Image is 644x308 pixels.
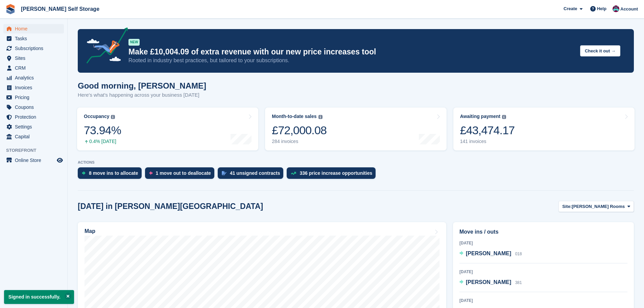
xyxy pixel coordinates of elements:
p: Rooted in industry best practices, but tailored to your subscriptions. [128,57,575,64]
a: menu [3,93,64,102]
span: Analytics [15,73,55,82]
img: move_ins_to_allocate_icon-fdf77a2bb77ea45bf5b3d319d69a93e2d87916cf1d5bf7949dd705db3b84f3ca.svg [82,171,86,175]
a: menu [3,112,64,122]
img: icon-info-grey-7440780725fd019a000dd9b08b2336e03edf1995a4989e88bcd33f0948082b44.svg [111,115,115,119]
a: menu [3,24,64,33]
span: 381 [515,280,522,285]
div: [DATE] [459,269,627,275]
span: Create [564,5,577,12]
div: 8 move ins to allocate [89,170,138,176]
div: NEW [128,39,140,46]
span: [PERSON_NAME] [466,279,511,285]
a: menu [3,53,64,63]
a: menu [3,44,64,53]
div: Month-to-date sales [272,114,316,119]
a: Preview store [56,156,64,164]
h2: Move ins / outs [459,228,627,236]
span: Settings [15,122,55,132]
span: Coupons [15,102,55,112]
a: menu [3,132,64,141]
span: Tasks [15,34,55,43]
img: price_increase_opportunities-93ffe204e8149a01c8c9dc8f82e8f89637d9d84a8eef4429ea346261dce0b2c0.svg [291,172,296,175]
img: move_outs_to_deallocate_icon-f764333ba52eb49d3ac5e1228854f67142a1ed5810a6f6cc68b1a99e826820c5.svg [149,171,152,175]
div: 284 invoices [272,139,327,144]
a: [PERSON_NAME] Self Storage [18,3,102,15]
a: menu [3,122,64,132]
span: Site: [562,203,572,210]
span: [PERSON_NAME] Rooms [572,203,625,210]
div: £72,000.08 [272,123,327,137]
p: Here's what's happening across your business [DATE] [78,91,206,99]
div: [DATE] [459,240,627,246]
p: Signed in successfully. [4,290,74,304]
div: Occupancy [84,114,109,119]
span: Capital [15,132,55,141]
a: Month-to-date sales £72,000.08 284 invoices [265,108,446,150]
span: CRM [15,63,55,73]
img: stora-icon-8386f47178a22dfd0bd8f6a31ec36ba5ce8667c1dd55bd0f319d3a0aa187defe.svg [5,4,16,14]
div: £43,474.17 [460,123,515,137]
a: menu [3,73,64,82]
div: 0.4% [DATE] [84,139,121,144]
button: Check it out → [580,45,620,56]
span: Subscriptions [15,44,55,53]
img: icon-info-grey-7440780725fd019a000dd9b08b2336e03edf1995a4989e88bcd33f0948082b44.svg [318,115,323,119]
h2: Map [85,228,95,234]
span: Invoices [15,83,55,92]
a: Awaiting payment £43,474.17 141 invoices [453,108,635,150]
span: Online Store [15,156,55,165]
a: menu [3,34,64,43]
div: 141 invoices [460,139,515,144]
a: [PERSON_NAME] 381 [459,278,522,287]
span: Help [597,5,606,12]
img: contract_signature_icon-13c848040528278c33f63329250d36e43548de30e8caae1d1a13099fd9432cc5.svg [222,171,226,175]
span: Pricing [15,93,55,102]
a: menu [3,83,64,92]
div: 73.94% [84,123,121,137]
img: icon-info-grey-7440780725fd019a000dd9b08b2336e03edf1995a4989e88bcd33f0948082b44.svg [502,115,506,119]
div: 41 unsigned contracts [230,170,280,176]
span: [PERSON_NAME] [466,251,511,256]
a: menu [3,63,64,73]
a: [PERSON_NAME] 018 [459,250,522,258]
h1: Good morning, [PERSON_NAME] [78,81,206,90]
a: 336 price increase opportunities [287,167,379,182]
span: Home [15,24,55,33]
span: 018 [515,252,522,256]
div: [DATE] [459,298,627,304]
a: 41 unsigned contracts [218,167,287,182]
img: price-adjustments-announcement-icon-8257ccfd72463d97f412b2fc003d46551f7dbcb40ab6d574587a9cd5c0d94... [81,27,128,66]
a: 8 move ins to allocate [78,167,145,182]
div: Awaiting payment [460,114,501,119]
div: 1 move out to deallocate [156,170,211,176]
span: Protection [15,112,55,122]
p: Make £10,004.09 of extra revenue with our new price increases tool [128,47,575,57]
a: menu [3,102,64,112]
button: Site: [PERSON_NAME] Rooms [558,201,634,212]
span: Sites [15,53,55,63]
a: 1 move out to deallocate [145,167,218,182]
span: Account [620,6,638,13]
span: Storefront [6,147,67,154]
a: menu [3,156,64,165]
img: Ben [613,5,619,12]
h2: [DATE] in [PERSON_NAME][GEOGRAPHIC_DATA] [78,202,263,211]
a: Occupancy 73.94% 0.4% [DATE] [77,108,258,150]
p: ACTIONS [78,160,634,165]
div: 336 price increase opportunities [300,170,372,176]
